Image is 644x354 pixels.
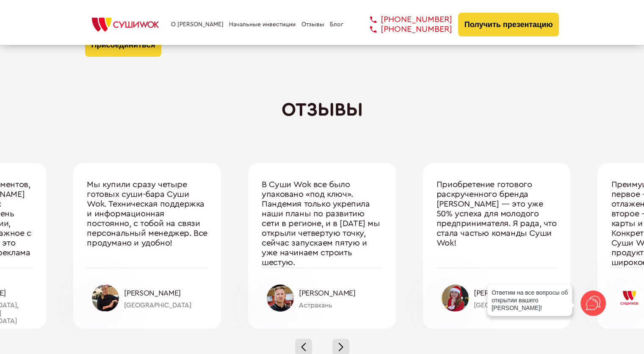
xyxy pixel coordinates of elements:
[229,21,296,28] a: Начальные инвестиции
[87,180,207,268] div: Мы купили сразу четыре готовых суши-бара Суши Wok. Техническая поддержка и информационная постоян...
[85,33,162,57] button: Присоединиться
[330,21,343,28] a: Блог
[357,25,452,34] a: [PHONE_NUMBER]
[474,289,557,298] div: [PERSON_NAME]
[357,15,452,25] a: [PHONE_NUMBER]
[262,180,382,268] div: В Суши Wok все было упаковано «под ключ». Пандемия только укрепила наши планы по развитию сети в ...
[171,21,224,28] a: О [PERSON_NAME]
[124,301,207,309] div: [GEOGRAPHIC_DATA]
[299,289,382,298] div: [PERSON_NAME]
[487,285,572,316] div: Ответим на все вопросы об открытии вашего [PERSON_NAME]!
[299,301,382,309] div: Астрахань
[124,289,207,298] div: [PERSON_NAME]
[437,180,557,268] div: Приобретение готового раскрученного бренда [PERSON_NAME] — это уже 50% успеха для молодого предпр...
[458,13,559,36] button: Получить презентацию
[85,15,166,34] img: СУШИWOK
[301,21,324,28] a: Отзывы
[474,301,557,309] div: [GEOGRAPHIC_DATA]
